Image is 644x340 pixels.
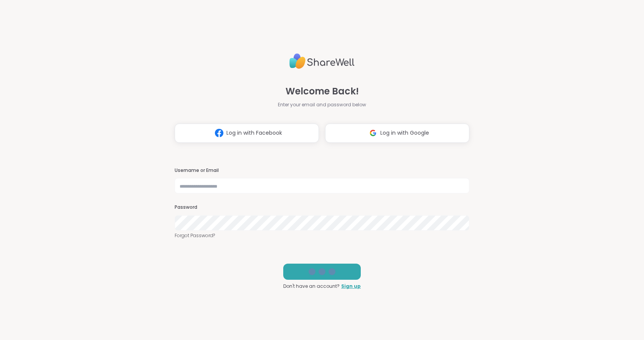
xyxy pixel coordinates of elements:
[289,50,355,72] img: ShareWell Logo
[175,232,469,239] a: Forgot Password?
[341,283,361,290] a: Sign up
[278,101,366,108] span: Enter your email and password below
[286,84,359,98] span: Welcome Back!
[283,283,340,290] span: Don't have an account?
[175,167,469,174] h3: Username or Email
[175,204,469,211] h3: Password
